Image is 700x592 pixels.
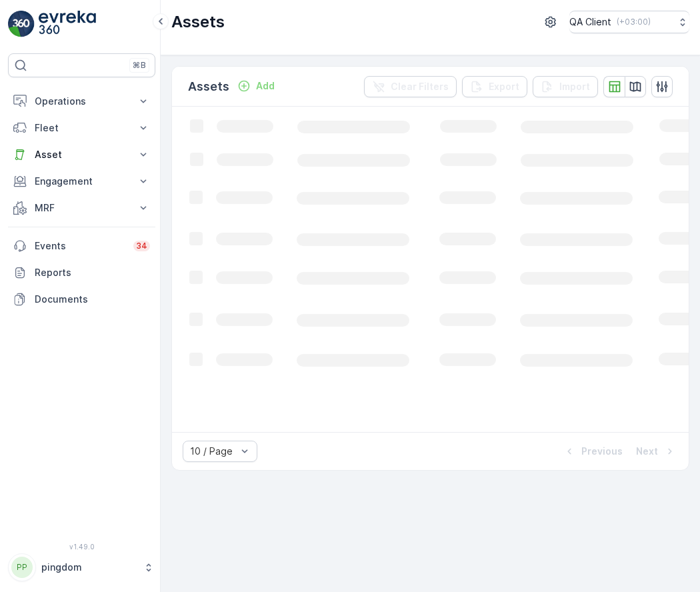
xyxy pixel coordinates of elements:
[35,121,129,135] p: Fleet
[8,259,155,286] a: Reports
[569,15,611,29] p: QA Client
[8,233,155,259] a: Events34
[35,175,129,188] p: Engagement
[8,553,155,581] button: PPpingdom
[533,76,598,97] button: Import
[561,443,624,459] button: Previous
[635,443,678,459] button: Next
[559,80,590,93] p: Import
[39,11,96,37] img: logo_light-DOdMpM7g.png
[8,88,155,115] button: Operations
[35,239,125,253] p: Events
[8,543,155,551] span: v 1.49.0
[617,17,651,27] p: ( +03:00 )
[391,80,449,93] p: Clear Filters
[8,195,155,221] button: MRF
[133,60,146,71] p: ⌘B
[364,76,457,97] button: Clear Filters
[489,80,519,93] p: Export
[8,141,155,168] button: Asset
[8,168,155,195] button: Engagement
[171,11,225,33] p: Assets
[11,557,33,578] div: PP
[35,201,129,215] p: MRF
[136,241,147,251] p: 34
[581,445,623,458] p: Previous
[232,78,280,94] button: Add
[636,445,658,458] p: Next
[8,286,155,313] a: Documents
[35,148,129,161] p: Asset
[462,76,527,97] button: Export
[256,79,275,93] p: Add
[8,115,155,141] button: Fleet
[188,77,229,96] p: Assets
[35,293,150,306] p: Documents
[41,561,137,574] p: pingdom
[8,11,35,37] img: logo
[35,95,129,108] p: Operations
[35,266,150,279] p: Reports
[569,11,689,33] button: QA Client(+03:00)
